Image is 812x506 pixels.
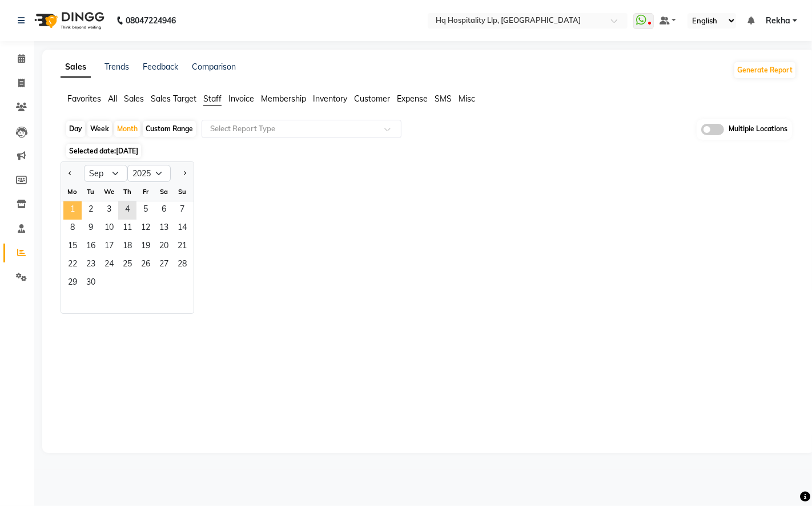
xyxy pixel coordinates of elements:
[63,238,82,256] div: Monday, September 15, 2025
[63,256,82,274] div: Monday, September 22, 2025
[126,5,176,37] b: 08047224946
[155,256,173,274] div: Saturday, September 27, 2025
[87,121,112,137] div: Week
[136,238,155,256] span: 19
[173,220,191,238] span: 14
[63,274,82,293] span: 29
[82,274,100,293] div: Tuesday, September 30, 2025
[397,94,428,104] span: Expense
[136,201,155,220] span: 5
[82,201,100,220] div: Tuesday, September 2, 2025
[136,220,155,238] div: Friday, September 12, 2025
[63,183,82,201] div: Mo
[63,238,82,256] span: 15
[66,144,141,158] span: Selected date:
[203,94,222,104] span: Staff
[118,238,136,256] span: 18
[82,183,100,201] div: Tu
[155,238,173,256] span: 20
[459,94,475,104] span: Misc
[118,201,136,220] div: Thursday, September 4, 2025
[729,124,787,135] span: Multiple Locations
[173,220,191,238] div: Sunday, September 14, 2025
[155,220,173,238] div: Saturday, September 13, 2025
[155,220,173,238] span: 13
[151,94,196,104] span: Sales Target
[82,256,100,274] span: 23
[82,238,100,256] span: 16
[100,201,118,220] div: Wednesday, September 3, 2025
[84,165,127,182] select: Select month
[124,94,144,104] span: Sales
[173,201,191,220] div: Sunday, September 7, 2025
[136,201,155,220] div: Friday, September 5, 2025
[100,238,118,256] span: 17
[354,94,390,104] span: Customer
[82,220,100,238] span: 9
[63,256,82,274] span: 22
[82,238,100,256] div: Tuesday, September 16, 2025
[173,256,191,274] div: Sunday, September 28, 2025
[136,256,155,274] span: 26
[734,62,795,78] button: Generate Report
[61,57,91,78] a: Sales
[435,94,452,104] span: SMS
[136,183,155,201] div: Fr
[136,238,155,256] div: Friday, September 19, 2025
[29,5,107,37] img: logo
[118,220,136,238] div: Thursday, September 11, 2025
[100,183,118,201] div: We
[155,256,173,274] span: 27
[100,220,118,238] div: Wednesday, September 10, 2025
[143,121,196,137] div: Custom Range
[114,121,140,137] div: Month
[100,220,118,238] span: 10
[155,201,173,220] div: Saturday, September 6, 2025
[100,238,118,256] div: Wednesday, September 17, 2025
[228,94,254,104] span: Invoice
[766,15,790,27] span: Rekha
[173,256,191,274] span: 28
[82,256,100,274] div: Tuesday, September 23, 2025
[180,164,189,183] button: Next month
[155,238,173,256] div: Saturday, September 20, 2025
[108,94,117,104] span: All
[82,201,100,220] span: 2
[63,274,82,293] div: Monday, September 29, 2025
[313,94,347,104] span: Inventory
[118,256,136,274] div: Thursday, September 25, 2025
[82,220,100,238] div: Tuesday, September 9, 2025
[118,201,136,220] span: 4
[63,201,82,220] span: 1
[116,147,138,155] span: [DATE]
[173,238,191,256] div: Sunday, September 21, 2025
[100,256,118,274] div: Wednesday, September 24, 2025
[127,165,171,182] select: Select year
[118,238,136,256] div: Thursday, September 18, 2025
[63,220,82,238] span: 8
[118,220,136,238] span: 11
[104,62,129,72] a: Trends
[173,201,191,220] span: 7
[63,220,82,238] div: Monday, September 8, 2025
[118,183,136,201] div: Th
[136,220,155,238] span: 12
[261,94,306,104] span: Membership
[100,256,118,274] span: 24
[67,94,101,104] span: Favorites
[155,183,173,201] div: Sa
[192,62,236,72] a: Comparison
[118,256,136,274] span: 25
[63,201,82,220] div: Monday, September 1, 2025
[173,238,191,256] span: 21
[143,62,178,72] a: Feedback
[100,201,118,220] span: 3
[136,256,155,274] div: Friday, September 26, 2025
[173,183,191,201] div: Su
[155,201,173,220] span: 6
[82,274,100,293] span: 30
[66,121,85,137] div: Day
[66,164,75,183] button: Previous month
